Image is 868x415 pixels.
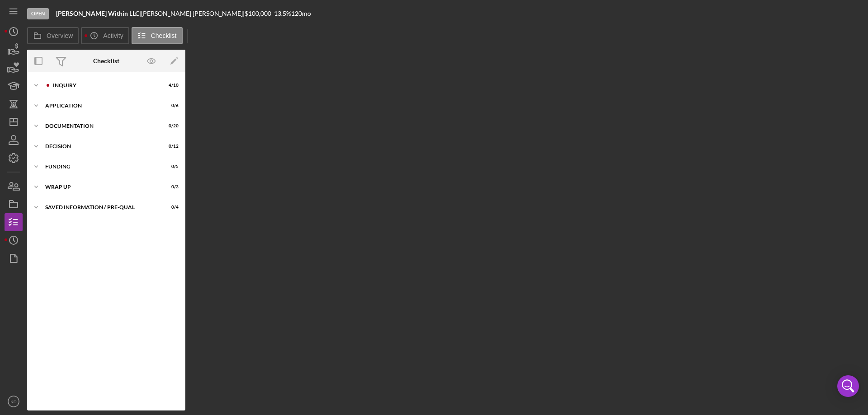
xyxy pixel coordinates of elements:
[151,32,177,39] label: Checklist
[162,205,179,210] div: 0 / 4
[10,399,16,404] text: KD
[291,10,311,17] div: 120 mo
[141,10,245,17] div: [PERSON_NAME] [PERSON_NAME] |
[45,184,156,190] div: Wrap up
[47,32,73,39] label: Overview
[27,8,49,19] div: Open
[45,205,156,210] div: Saved Information / Pre-Qual
[45,164,156,169] div: Funding
[5,392,23,410] button: KD
[837,375,859,397] div: Open Intercom Messenger
[162,83,179,88] div: 4 / 10
[45,144,156,149] div: Decision
[81,27,129,44] button: Activity
[93,57,119,65] div: Checklist
[162,144,179,149] div: 0 / 12
[274,10,291,17] div: 13.5 %
[245,9,271,17] span: $100,000
[27,27,79,44] button: Overview
[53,83,156,88] div: Inquiry
[45,123,156,129] div: Documentation
[56,9,139,17] b: [PERSON_NAME] Within LLC
[162,103,179,108] div: 0 / 6
[103,32,123,39] label: Activity
[45,103,156,108] div: Application
[162,123,179,129] div: 0 / 20
[56,10,141,17] div: |
[162,184,179,190] div: 0 / 3
[162,164,179,169] div: 0 / 5
[132,27,183,44] button: Checklist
